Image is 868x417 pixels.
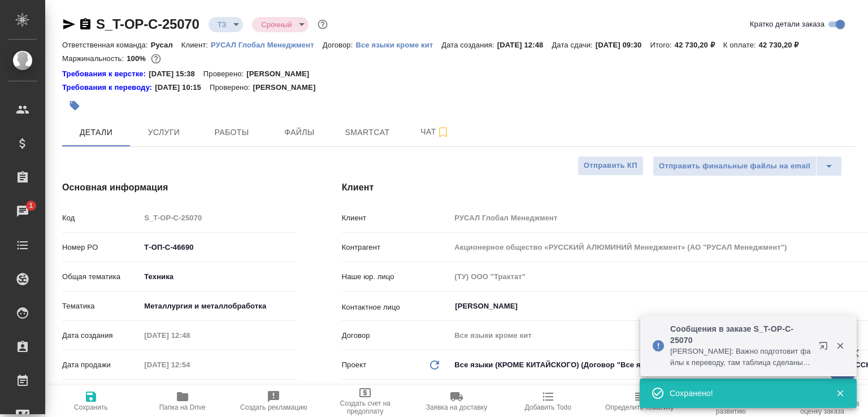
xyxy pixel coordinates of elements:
span: Заявка на доставку [426,403,487,411]
p: Маржинальность: [62,54,127,63]
div: ТЗ [252,17,309,32]
a: 1 [3,197,42,225]
p: Проверено: [210,82,253,93]
p: К оплате: [723,41,759,49]
button: Добавить Todo [502,385,594,417]
p: Договор [342,330,451,341]
span: Файлы [272,125,327,140]
span: Отправить КП [584,159,637,172]
button: Создать счет на предоплату [319,385,411,417]
button: Закрыть [828,388,852,398]
div: ТЗ [209,17,244,32]
p: Контактное лицо [342,302,451,313]
button: Скопировать ссылку для ЯМессенджера [62,18,76,31]
a: Требования к переводу: [62,82,155,93]
p: [DATE] 12:48 [497,41,552,49]
button: Создать рекламацию [228,385,320,417]
span: Отправить финальные файлы на email [659,160,810,173]
span: Создать счет на предоплату [326,399,404,415]
p: Проект [342,359,367,371]
button: Папка на Drive [137,385,228,417]
div: Техника [140,267,296,286]
a: Требования к верстке: [62,68,149,80]
a: Все языки кроме кит [355,40,441,49]
p: 42 730,20 ₽ [675,41,723,49]
button: ТЗ [214,20,230,29]
p: 42 730,20 ₽ [759,41,808,49]
span: Чат [408,125,462,139]
p: Клиент [342,212,451,224]
p: Номер PO [62,242,140,253]
span: Создать рекламацию [240,403,307,411]
input: Пустое поле [140,327,239,344]
p: Итого: [650,41,674,49]
span: Smartcat [340,125,394,140]
div: Металлургия и металлобработка [140,297,296,316]
p: Дата сдачи: [552,41,595,49]
button: 0.00 RUB; [149,51,163,66]
svg: Подписаться [436,125,450,139]
button: Заявка на доставку [411,385,502,417]
p: [DATE] 09:30 [596,41,650,49]
p: Сообщения в заказе S_T-OP-C-25070 [670,323,811,346]
p: Наше юр. лицо [342,271,451,283]
input: ✎ Введи что-нибудь [140,239,296,255]
p: [DATE] 15:38 [149,68,203,80]
button: Срочный [258,20,295,29]
p: Договор: [323,41,356,49]
p: Контрагент [342,242,451,253]
p: [DATE] 10:15 [155,82,210,93]
p: Тематика [62,301,140,312]
p: Проверено: [203,68,247,80]
button: Закрыть [828,341,852,351]
button: Добавить тэг [62,93,87,118]
span: Папка на Drive [159,403,206,411]
button: Сохранить [45,385,137,417]
p: Клиент: [181,41,211,49]
button: Доп статусы указывают на важность/срочность заказа [315,17,330,32]
span: Детали [69,125,123,140]
span: Определить тематику [605,403,674,411]
span: Кратко детали заказа [750,19,824,30]
button: Открыть в новой вкладке [812,335,839,362]
p: Дата продажи [62,359,140,371]
button: Скопировать ссылку [79,18,92,31]
p: Код [62,212,140,224]
div: Нажми, чтобы открыть папку с инструкцией [62,82,155,93]
p: 100% [127,54,149,63]
p: Все языки кроме кит [355,41,441,49]
p: [PERSON_NAME]: Важно подготовит файлы к переводу, там таблица сделаны непонятно как и много отсту... [670,346,811,368]
span: Добавить Todo [525,403,571,411]
a: РУСАЛ Глобал Менеджмент [211,40,323,49]
p: Ответственная команда: [62,41,151,49]
button: Отправить финальные файлы на email [653,156,817,176]
div: split button [653,156,842,176]
p: Русал [151,41,181,49]
h4: Основная информация [62,181,297,194]
button: Отправить КП [578,156,644,176]
span: Услуги [137,125,191,140]
p: [PERSON_NAME] [253,82,324,93]
p: [PERSON_NAME] [246,68,318,80]
p: Общая тематика [62,271,140,283]
div: Нажми, чтобы открыть папку с инструкцией [62,68,149,80]
p: Дата создания [62,330,140,341]
span: 1 [22,200,40,211]
input: Пустое поле [140,357,239,373]
input: Пустое поле [140,210,296,226]
h4: Клиент [342,181,856,194]
p: Дата создания: [441,41,497,49]
div: Сохранено! [670,388,819,399]
p: РУСАЛ Глобал Менеджмент [211,41,323,49]
span: Работы [205,125,259,140]
span: Сохранить [74,403,108,411]
button: Определить тематику [594,385,685,417]
a: S_T-OP-C-25070 [96,16,199,32]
